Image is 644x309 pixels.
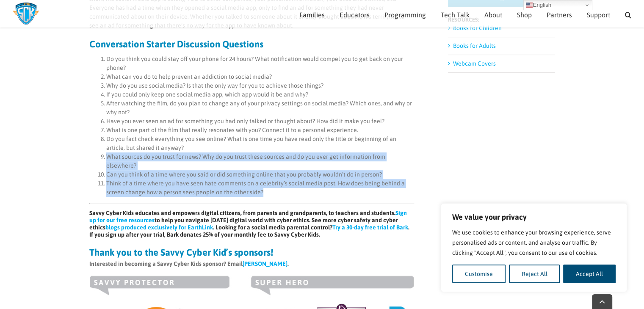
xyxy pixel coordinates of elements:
span: Tech Talk [441,11,470,18]
img: Savvy Cyber Kids Logo [13,2,39,25]
span: Families [299,11,325,18]
li: What can you do to help prevent an addiction to social media? [106,72,414,81]
a: Books for Children [453,25,502,31]
a: blogs produced exclusively for EarthLink [105,224,213,231]
span: Programming [384,11,426,18]
li: Think of a time where you have seen hate comments on a celebrity’s social media post. How does be... [106,179,414,197]
li: What sources do you trust for news? Why do you trust these sources and do you ever get informatio... [106,152,414,170]
strong: Interested in becoming a Savvy Cyber Kids sponsor? Email . [89,260,289,267]
strong: Conversation Starter Discussion Questions [89,39,263,50]
strong: Thank you to the Savvy Cyber Kid’s sponsors! [89,247,273,258]
button: Customise [452,265,506,283]
span: Partners [547,11,572,18]
li: Do you think you could stay off your phone for 24 hours? What notification would compel you to ge... [106,55,414,72]
button: Reject All [509,265,560,283]
a: Webcam Covers [453,60,496,67]
span: About [484,11,502,18]
span: Shop [517,11,532,18]
a: Books for Adults [453,42,496,49]
span: Support [587,11,610,18]
li: After watching the film, do you plan to change any of your privacy settings on social media? Whic... [106,99,414,117]
li: Why do you use social media? Is that the only way for you to achieve those things? [106,81,414,90]
a: [PERSON_NAME] [243,260,287,267]
p: We use cookies to enhance your browsing experience, serve personalised ads or content, and analys... [452,227,616,258]
p: We value your privacy [452,212,616,222]
li: What is one part of the film that really resonates with you? Connect it to a personal experience. [106,126,414,135]
a: Sign up for our free resources [89,210,407,223]
li: Can you think of a time where you said or did something online that you probably wouldn’t do in p... [106,170,414,179]
li: If you could only keep one social media app, which app would it be and why? [106,90,414,99]
a: Try a 30-day free trial of Bark [332,224,408,231]
li: Have you ever seen an ad for something you had only talked or thought about? How did it make you ... [106,117,414,126]
img: en [526,2,533,8]
h6: Savvy Cyber Kids educates and empowers digital citizens, from parents and grandparents, to teache... [89,210,414,238]
li: Do you fact check everything you see online? What is one time you have read only the title or beg... [106,135,414,152]
span: Educators [340,11,370,18]
button: Accept All [563,265,616,283]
